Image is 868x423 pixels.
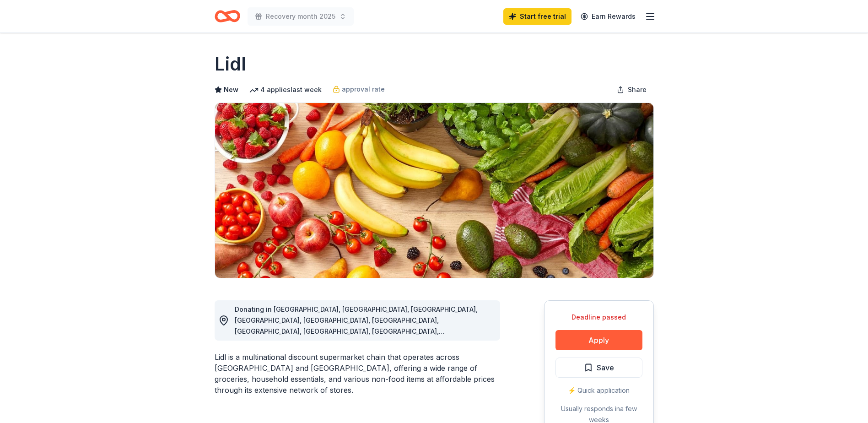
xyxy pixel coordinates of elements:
span: Save [597,362,614,374]
div: Lidl is a multinational discount supermarket chain that operates across [GEOGRAPHIC_DATA] and [GE... [215,352,500,396]
div: ⚡️ Quick application [555,385,642,396]
span: approval rate [342,84,385,95]
a: approval rate [333,84,385,95]
div: 4 applies last week [249,84,322,95]
button: Save [555,358,642,378]
span: Share [628,84,647,95]
button: Recovery month 2025 [248,7,354,26]
span: New [224,84,238,95]
button: Apply [555,330,642,350]
a: Earn Rewards [575,8,641,25]
span: Recovery month 2025 [266,11,335,22]
div: Deadline passed [555,312,642,323]
span: Donating in [GEOGRAPHIC_DATA], [GEOGRAPHIC_DATA], [GEOGRAPHIC_DATA], [GEOGRAPHIC_DATA], [GEOGRAPH... [235,305,478,346]
h1: Lidl [215,51,246,77]
a: Start free trial [503,8,571,25]
button: Share [609,81,654,99]
img: Image for Lidl [215,103,653,278]
a: Home [215,5,240,27]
